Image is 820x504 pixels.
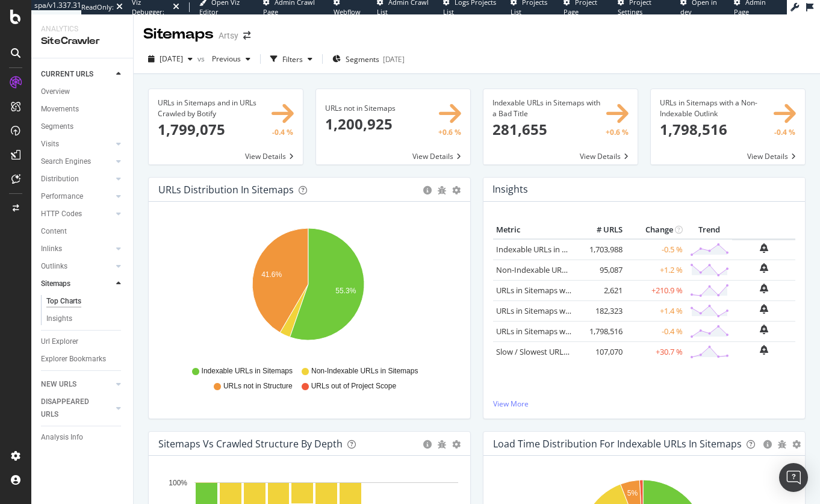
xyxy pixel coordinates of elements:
div: Explorer Bookmarks [41,353,106,366]
span: Previous [207,54,241,64]
td: +1.4 % [626,300,686,321]
div: Artsy [219,30,238,42]
a: Top Charts [46,295,125,308]
div: bell-plus [760,304,768,314]
div: Performance [41,190,83,203]
a: View More [493,399,795,409]
a: URLs in Sitemaps with a Non-Indexable Outlink [496,326,665,337]
div: circle-info [423,186,432,194]
div: arrow-right-arrow-left [243,31,250,40]
a: Content [41,225,125,238]
a: Inlinks [41,243,113,255]
div: ReadOnly: [81,2,114,12]
a: Non-Indexable URLs in Sitemaps [496,264,613,275]
a: Outlinks [41,260,113,273]
td: +30.7 % [626,341,686,362]
text: 5% [627,489,638,497]
div: Visits [41,138,59,151]
svg: A chart. [158,221,458,361]
div: bell-plus [760,263,768,273]
th: Metric [493,221,577,239]
div: Load Time Distribution for Indexable URLs in Sitemaps [493,438,742,450]
a: Indexable URLs in Sitemaps [496,244,595,255]
div: bug [438,440,446,449]
td: -0.5 % [626,239,686,260]
td: 2,621 [577,280,626,300]
div: gear [792,440,801,449]
a: Explorer Bookmarks [41,353,125,366]
div: Movements [41,103,79,116]
button: Segments[DATE] [328,49,409,69]
text: 55.3% [335,287,356,295]
a: Sitemaps [41,278,113,290]
td: -0.4 % [626,321,686,341]
div: Analytics [41,24,123,34]
div: circle-info [763,440,772,449]
th: Change [626,221,686,239]
div: Outlinks [41,260,67,273]
td: +210.9 % [626,280,686,300]
span: Indexable URLs in Sitemaps [202,366,293,376]
div: [DATE] [383,54,405,64]
div: Sitemaps [143,24,214,45]
th: # URLS [577,221,626,239]
div: Open Intercom Messenger [779,463,808,492]
div: SiteCrawler [41,34,123,48]
div: Sitemaps [41,278,70,290]
div: HTTP Codes [41,208,82,220]
div: Filters [282,54,303,64]
a: Segments [41,120,125,133]
a: Distribution [41,173,113,185]
div: Distribution [41,173,79,185]
a: HTTP Codes [41,208,113,220]
div: Url Explorer [41,335,78,348]
span: 2025 Sep. 4th [160,54,183,64]
a: Analysis Info [41,431,125,444]
div: URLs Distribution in Sitemaps [158,184,294,196]
span: Non-Indexable URLs in Sitemaps [311,366,418,376]
div: bell-plus [760,325,768,334]
a: Movements [41,103,125,116]
button: Filters [266,49,317,69]
td: 107,070 [577,341,626,362]
a: URLs in Sitemaps with a Bad HTTP Status Code [496,285,663,296]
div: bell-plus [760,243,768,253]
div: Sitemaps vs Crawled Structure by Depth [158,438,343,450]
td: 182,323 [577,300,626,321]
div: bug [778,440,786,449]
div: CURRENT URLS [41,68,93,81]
div: Top Charts [46,295,81,308]
a: Url Explorer [41,335,125,348]
div: Segments [41,120,73,133]
div: Insights [46,313,72,325]
td: +1.2 % [626,260,686,280]
div: Inlinks [41,243,62,255]
div: Content [41,225,67,238]
th: Trend [686,221,732,239]
span: URLs out of Project Scope [311,381,396,391]
div: circle-info [423,440,432,449]
a: DISAPPEARED URLS [41,396,113,421]
div: Analysis Info [41,431,83,444]
h4: Insights [492,181,528,198]
div: Overview [41,86,70,98]
div: DISAPPEARED URLS [41,396,102,421]
a: Overview [41,86,125,98]
div: gear [452,440,461,449]
a: NEW URLS [41,378,113,391]
div: gear [452,186,461,194]
td: 1,798,516 [577,321,626,341]
div: bug [438,186,446,194]
span: URLs not in Structure [223,381,293,391]
a: Slow / Slowest URLs in Sitemaps [496,346,610,357]
a: URLs in Sitemaps with only 1 Follow Inlink [496,305,645,316]
a: Search Engines [41,155,113,168]
a: CURRENT URLS [41,68,113,81]
button: [DATE] [143,49,197,69]
text: 100% [169,479,187,487]
div: Search Engines [41,155,91,168]
td: 1,703,988 [577,239,626,260]
button: Previous [207,49,255,69]
span: vs [197,54,207,64]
